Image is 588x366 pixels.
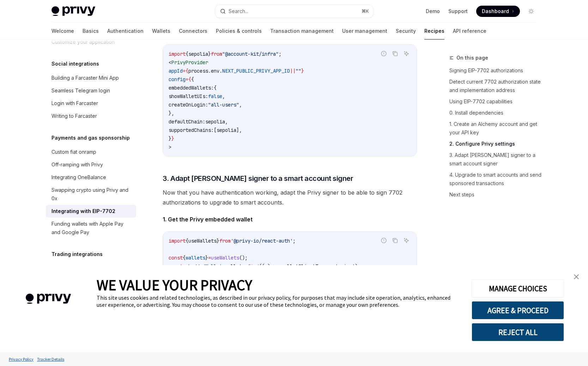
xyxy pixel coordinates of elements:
button: Report incorrect code [379,236,388,245]
span: . [219,68,222,74]
div: Building a Farcaster Mini App [51,74,119,82]
span: (); [239,255,248,261]
a: Recipes [424,23,444,39]
span: Now that you have authentication working, adapt the Privy signer to be able to sign 7702 authoriz... [163,188,417,207]
a: Writing to Farcaster [46,110,136,122]
strong: 1. Get the Privy embedded wallet [163,216,253,223]
span: import [169,51,186,57]
a: Login with Farcaster [46,97,136,110]
span: sepolia [217,127,236,133]
div: Trading apps resource page [51,264,119,273]
span: || [290,68,296,74]
button: Ask AI [402,236,411,245]
span: showWalletUIs: [169,93,208,99]
span: useWallets [188,238,217,244]
img: company logo [11,283,86,314]
span: { [188,76,191,83]
a: Dashboard [476,6,520,17]
span: } [301,68,304,74]
div: Login with Farcaster [51,99,98,108]
h5: Social integrations [51,60,99,68]
span: } [169,135,171,142]
div: Integrating OneBalance [51,173,106,182]
span: useWallets [211,255,239,261]
a: Integrating with EIP-7702 [46,205,136,218]
span: wallets [186,255,205,261]
span: config [169,76,186,83]
span: ⌘ K [362,8,369,14]
span: createOnLogin: [169,102,208,108]
span: WE VALUE YOUR PRIVACY [97,276,252,294]
a: Off-ramping with Privy [46,158,136,171]
a: Next steps [449,189,542,200]
a: 1. Create an Alchemy account and get your API key [449,118,542,138]
a: Transaction management [270,23,334,39]
span: { [214,85,217,91]
span: const [169,263,183,269]
a: Demo [426,8,440,15]
a: Integrating OneBalance [46,171,136,184]
span: wallets [225,263,245,269]
span: { [183,255,186,261]
span: { [186,68,188,74]
span: { [186,238,188,244]
span: { [191,76,194,83]
button: MANAGE CHOICES [472,279,564,298]
a: Support [448,8,468,15]
a: Custom fiat onramp [46,146,136,158]
span: Dashboard [482,8,509,15]
span: x [276,263,279,269]
button: REJECT ALL [472,323,564,341]
button: Ask AI [402,49,411,58]
div: Off-ramping with Privy [51,160,103,169]
a: Signing EIP-7702 authorizations [449,65,542,76]
span: import [169,238,186,244]
a: 0. Install dependencies [449,107,542,118]
a: Wallets [152,23,170,39]
div: Custom fiat onramp [51,148,96,156]
a: 3. Adapt [PERSON_NAME] signer to a smart account signer [449,150,542,169]
span: [ [214,127,217,133]
a: Welcome [51,23,74,39]
a: Seamless Telegram login [46,84,136,97]
span: , [239,102,242,108]
span: = [208,255,211,261]
a: 4. Upgrade to smart accounts and send sponsored transactions [449,169,542,189]
div: Seamless Telegram login [51,86,110,95]
span: = [183,68,186,74]
a: User management [342,23,387,39]
h5: Payments and gas sponsorship [51,134,130,142]
div: Writing to Farcaster [51,112,97,120]
span: "" [296,68,301,74]
a: Privacy Policy [7,353,35,365]
span: embeddedWallet [183,263,222,269]
span: , [225,118,228,125]
span: (( [259,263,265,269]
h5: Trading integrations [51,250,103,258]
span: env [211,68,219,74]
button: AGREE & PROCEED [472,301,564,319]
span: < [169,59,171,66]
span: defaultChain: [169,118,205,125]
span: "all-users" [208,102,239,108]
span: . [208,68,211,74]
button: Copy the contents from the code block [390,236,400,245]
span: }, [169,110,174,116]
a: API reference [453,23,486,39]
div: Funding wallets with Apple Pay and Google Pay [51,220,132,237]
a: Basics [83,23,99,39]
span: NEXT_PUBLIC_PRIVY_APP_ID [222,68,290,74]
a: close banner [569,270,583,284]
div: Swapping crypto using Privy and 0x [51,186,132,203]
div: Integrating with EIP-7702 [51,207,115,215]
span: 'privy' [335,263,355,269]
span: x [265,263,267,269]
button: Toggle dark mode [526,6,537,17]
button: Search...⌘K [215,5,373,18]
a: 2. Configure Privy settings [449,138,542,150]
span: const [169,255,183,261]
span: from [219,238,231,244]
span: > [169,144,171,150]
span: = [186,76,188,83]
a: Building a Farcaster Mini App [46,72,136,84]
